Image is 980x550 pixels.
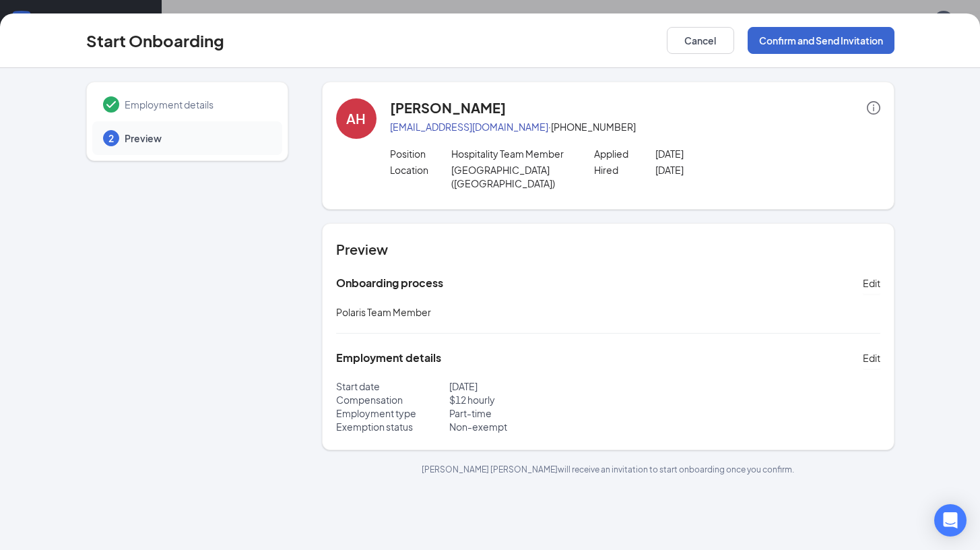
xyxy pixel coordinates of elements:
a: [EMAIL_ADDRESS][DOMAIN_NAME] [390,121,548,133]
h4: Preview [336,240,880,259]
button: Confirm and Send Invitation [748,27,894,54]
h4: [PERSON_NAME] [390,98,506,117]
p: Start date [336,379,449,393]
p: [PERSON_NAME] [PERSON_NAME] will receive an invitation to start onboarding once you confirm. [322,464,894,475]
span: Edit [863,276,880,290]
p: Part-time [449,406,608,420]
span: Polaris Team Member [336,306,431,318]
p: Applied [594,147,655,160]
span: Edit [863,351,880,365]
p: Compensation [336,393,449,406]
p: Exemption status [336,420,449,433]
h3: Start Onboarding [86,29,224,52]
p: · [PHONE_NUMBER] [390,120,880,133]
p: $ 12 hourly [449,393,608,406]
p: Position [390,147,451,160]
h5: Onboarding process [336,276,443,291]
span: 2 [108,131,114,145]
div: Open Intercom Messenger [934,504,967,537]
p: Location [390,163,451,177]
p: Hired [594,163,655,177]
p: [GEOGRAPHIC_DATA] ([GEOGRAPHIC_DATA]) [451,163,574,190]
div: AH [346,109,366,128]
svg: Checkmark [103,96,119,113]
span: Employment details [125,98,269,111]
span: info-circle [867,101,880,115]
button: Edit [863,272,880,294]
button: Cancel [667,27,734,54]
button: Edit [863,347,880,369]
p: [DATE] [449,379,608,393]
p: Hospitality Team Member [451,147,574,160]
p: Employment type [336,406,449,420]
p: Non-exempt [449,420,608,433]
span: Preview [125,131,269,145]
p: [DATE] [655,147,778,160]
h5: Employment details [336,350,441,365]
p: [DATE] [655,163,778,177]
